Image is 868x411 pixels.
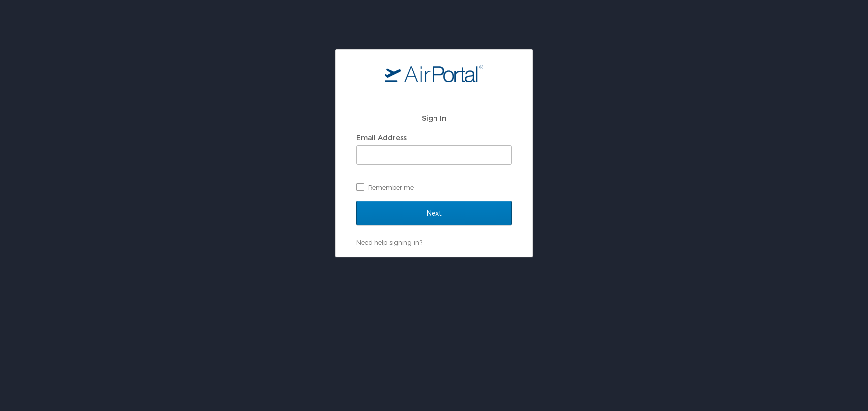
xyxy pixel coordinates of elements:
[356,112,512,124] h2: Sign In
[356,201,512,225] input: Next
[356,180,512,194] label: Remember me
[356,238,422,246] a: Need help signing in?
[356,133,407,142] label: Email Address
[385,64,483,82] img: logo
